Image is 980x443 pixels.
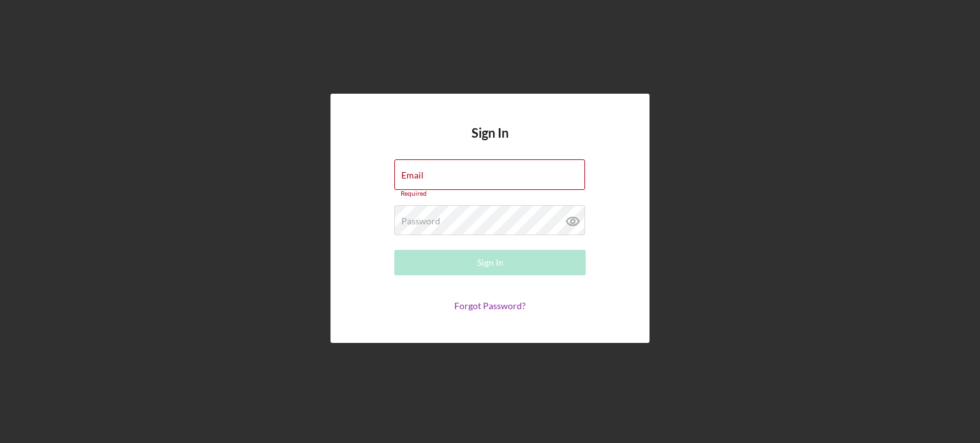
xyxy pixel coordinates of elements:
[454,300,526,311] a: Forgot Password?
[394,190,586,198] div: Required
[401,170,424,180] label: Email
[394,250,586,275] button: Sign In
[401,216,440,226] label: Password
[477,250,503,275] div: Sign In
[471,126,509,159] h4: Sign In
